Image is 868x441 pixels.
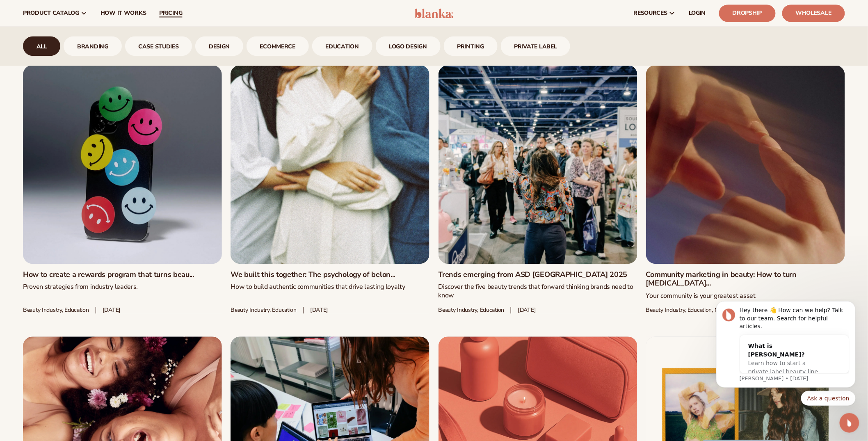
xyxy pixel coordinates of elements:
a: All [23,37,60,56]
iframe: Intercom notifications message [704,299,868,437]
span: How It Works [101,10,146,16]
div: 8 / 9 [444,37,498,56]
iframe: Intercom live chat [840,413,859,433]
span: resources [634,10,667,16]
span: Beauty industry, Education [231,307,297,314]
span: LOGIN [689,10,706,16]
div: 3 / 9 [125,37,192,56]
div: 9 / 9 [501,37,571,56]
img: logo [415,8,454,18]
a: Community marketing in beauty: How to turn [MEDICAL_DATA]... [646,270,845,288]
span: product catalog [23,10,79,16]
div: 2 / 9 [64,37,121,56]
span: Beauty Industry, Education, Marketing [646,307,739,314]
a: logo design [376,37,441,56]
a: How to create a rewards program that turns beau... [23,270,222,279]
a: design [195,37,243,56]
div: 4 / 9 [195,37,243,56]
a: case studies [125,37,192,56]
span: pricing [159,10,182,16]
a: Wholesale [782,5,845,22]
a: branding [64,37,121,56]
div: 6 / 9 [312,37,372,56]
div: 7 / 9 [376,37,441,56]
a: Dropship [719,5,776,22]
a: printing [444,37,498,56]
div: 5 / 9 [247,37,309,56]
div: 1 / 9 [23,37,60,56]
span: Beauty industry, Education [23,307,89,314]
span: Beauty industry, Education [439,307,505,314]
a: Trends emerging from ASD [GEOGRAPHIC_DATA] 2025 [439,270,637,279]
a: ecommerce [247,37,309,56]
a: Private Label [501,37,571,56]
a: We built this together: The psychology of belon... [231,270,429,279]
a: Education [312,37,372,56]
